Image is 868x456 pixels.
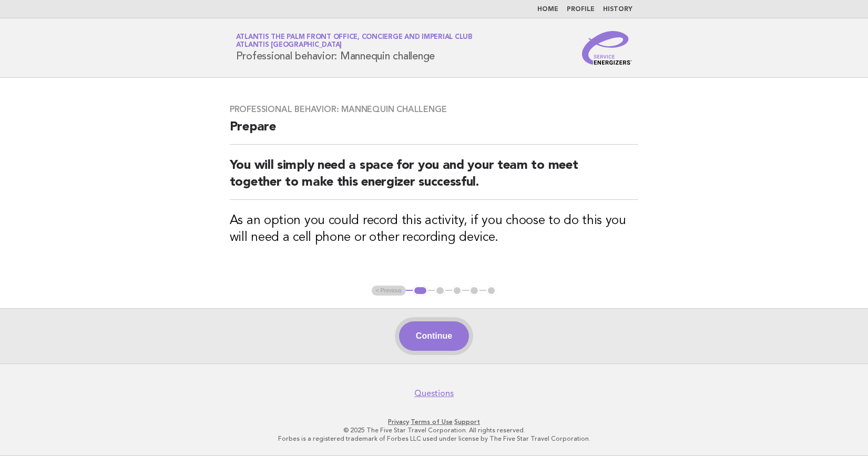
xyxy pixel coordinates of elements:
[236,42,342,49] span: Atlantis [GEOGRAPHIC_DATA]
[399,321,469,351] button: Continue
[537,6,558,13] a: Home
[414,388,454,399] a: Questions
[582,31,632,65] img: Service Energizers
[230,119,639,145] h2: Prepare
[567,6,595,13] a: Profile
[230,212,639,246] h3: As an option you could record this activity, if you choose to do this you will need a cell phone ...
[411,418,453,425] a: Terms of Use
[603,6,632,13] a: History
[388,418,409,425] a: Privacy
[230,104,639,115] h3: Professional behavior: Mannequin challenge
[230,157,639,200] h2: You will simply need a space for you and your team to meet together to make this energizer succes...
[236,34,473,48] a: Atlantis The Palm Front Office, Concierge and Imperial ClubAtlantis [GEOGRAPHIC_DATA]
[413,286,428,296] button: 1
[454,418,480,425] a: Support
[113,418,756,426] p: · ·
[113,426,756,434] p: © 2025 The Five Star Travel Corporation. All rights reserved.
[236,34,473,62] h1: Professional behavior: Mannequin challenge
[113,434,756,443] p: Forbes is a registered trademark of Forbes LLC used under license by The Five Star Travel Corpora...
